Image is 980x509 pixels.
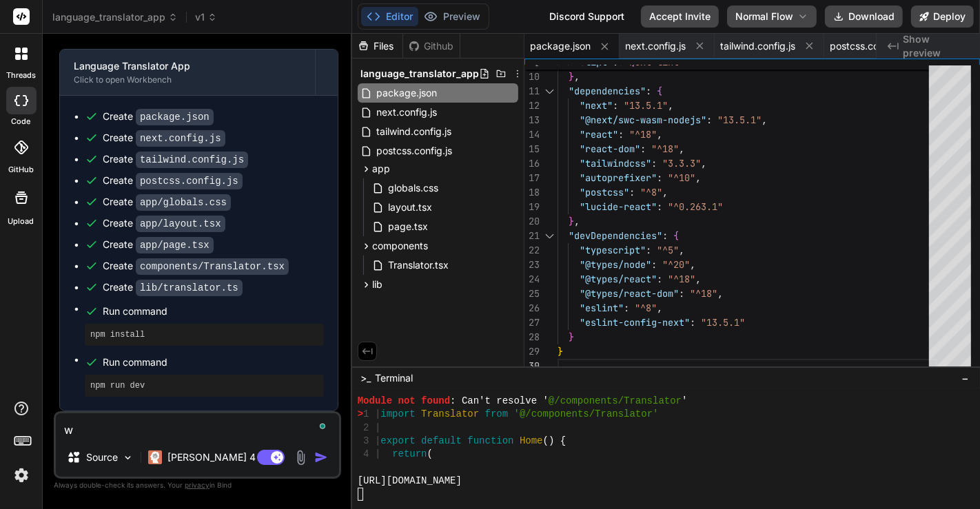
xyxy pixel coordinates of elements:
span: return [392,448,427,461]
span: "@next/swc-wasm-nodejs" [580,114,706,126]
span: tailwind.config.js [720,39,795,53]
code: package.json [136,109,214,125]
div: Discord Support [541,6,633,28]
span: 2 | [363,422,380,435]
span: : [646,244,651,256]
span: Normal Flow [735,10,793,23]
button: − [959,367,972,389]
span: : [657,200,662,213]
div: Create [103,131,225,145]
span: Home [520,435,543,448]
div: 15 [524,142,540,156]
div: 12 [524,98,540,113]
div: 11 [524,84,540,98]
span: page.tsx [387,218,429,235]
div: Create [103,174,243,188]
div: Create [103,238,214,252]
span: "react-dom" [580,143,640,155]
pre: npm install [90,329,318,340]
span: "devDependencies" [569,229,662,242]
span: ( [427,448,433,461]
span: : [651,157,657,169]
span: next.config.js [625,39,686,53]
button: Accept Invite [641,6,719,28]
p: Source [86,450,118,464]
button: Normal Flow [727,6,817,28]
button: Preview [418,7,486,26]
span: , [762,114,767,126]
div: Click to open Workbench [74,74,301,85]
div: Create [103,152,248,167]
div: 17 [524,171,540,185]
label: code [12,116,31,127]
div: Click to collapse the range. [541,229,559,243]
code: components/Translator.tsx [136,258,289,275]
span: : [613,99,618,112]
span: package.json [375,85,438,101]
span: v1 [195,10,217,24]
div: 19 [524,200,540,214]
div: 22 [524,243,540,258]
span: : [657,172,662,184]
div: Create [103,259,289,273]
span: default [421,435,462,448]
span: ' [682,395,687,408]
span: Module not found [358,395,450,408]
span: "@types/react" [580,273,657,285]
span: @/components/Translator [549,395,682,408]
span: "next" [580,99,613,112]
span: "react" [580,128,618,141]
div: 30 [524,359,540,373]
span: app [372,162,390,176]
div: 24 [524,272,540,287]
span: 3 | [363,435,380,448]
span: language_translator_app [360,67,479,81]
span: } [569,331,574,343]
div: Create [103,216,225,231]
span: '@/components/Translator' [514,408,659,421]
div: Language Translator App [74,59,301,73]
span: : [706,114,712,126]
span: : [651,258,657,271]
span: : [629,186,635,198]
span: globals.css [387,180,440,196]
span: Translator.tsx [387,257,450,273]
span: "eslint-config-next" [580,316,690,329]
span: import [380,408,415,421]
span: >_ [360,371,371,385]
code: tailwind.config.js [136,152,248,168]
span: "autoprefixer" [580,172,657,184]
span: "13.5.1" [717,114,762,126]
img: attachment [293,450,309,466]
div: 13 [524,113,540,127]
span: , [657,302,662,314]
span: "^0.263.1" [668,200,723,213]
span: , [690,258,695,271]
span: "^18" [651,143,679,155]
button: Download [825,6,903,28]
span: next.config.js [375,104,438,121]
span: "^8" [635,302,657,314]
img: icon [314,450,328,464]
span: "^18" [668,273,695,285]
div: Create [103,280,243,295]
textarea: To enrich screen reader interactions, please activate Accessibility in Grammarly extension settings [56,413,339,438]
button: Deploy [911,6,974,28]
span: − [961,371,969,385]
div: Create [103,110,214,124]
span: "13.5.1" [624,99,668,112]
span: , [701,157,706,169]
span: : [679,287,684,300]
div: 20 [524,214,540,229]
code: lib/translator.ts [136,280,243,296]
span: function [467,435,513,448]
span: { [657,85,662,97]
span: "@types/node" [580,258,651,271]
span: tailwind.config.js [375,123,453,140]
code: next.config.js [136,130,225,147]
span: Translator [421,408,479,421]
span: , [679,143,684,155]
span: : [640,143,646,155]
span: , [662,186,668,198]
span: : [646,85,651,97]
